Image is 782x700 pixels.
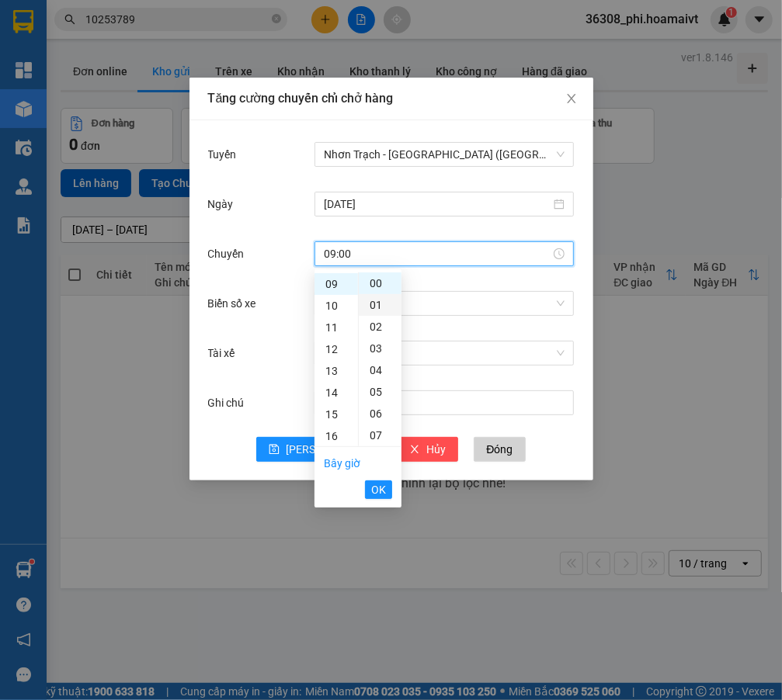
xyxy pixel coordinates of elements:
[324,292,565,315] span: 72B-034.37
[565,92,578,105] span: close
[359,316,401,338] div: 02
[397,437,458,462] button: closeHủy
[474,437,525,462] button: Đóng
[359,403,401,425] div: 06
[359,294,401,316] div: 01
[315,425,358,447] div: 16
[324,196,551,213] input: Ngày
[359,272,401,294] div: 00
[269,444,280,456] span: save
[409,444,420,456] span: close
[426,441,446,458] span: Hủy
[315,317,358,338] div: 11
[315,404,358,425] div: 15
[208,148,245,161] label: Tuyến
[315,295,358,317] div: 10
[486,441,513,458] span: Đóng
[208,198,242,210] label: Ngày
[208,347,243,359] label: Tài xế
[324,143,565,166] span: Nhơn Trạch - Sài Gòn (Hàng hóa)
[359,381,401,403] div: 05
[286,441,369,458] span: [PERSON_NAME]
[256,437,381,462] button: save[PERSON_NAME]
[359,338,401,359] div: 03
[315,382,358,404] div: 14
[550,78,593,121] button: Close
[365,480,392,499] button: OK
[208,248,252,260] label: Chuyến
[315,360,358,382] div: 13
[208,90,575,107] div: Tăng cường chuyến chỉ chở hàng
[315,273,358,295] div: 09
[359,425,401,446] div: 07
[208,297,264,310] label: Biển số xe
[324,341,554,365] input: Tài xế
[315,390,574,415] input: Ghi chú
[315,338,358,360] div: 12
[208,397,252,409] label: Ghi chú
[324,457,360,470] a: Bây giờ
[324,245,551,262] input: Chuyến
[371,481,386,498] span: OK
[359,359,401,381] div: 04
